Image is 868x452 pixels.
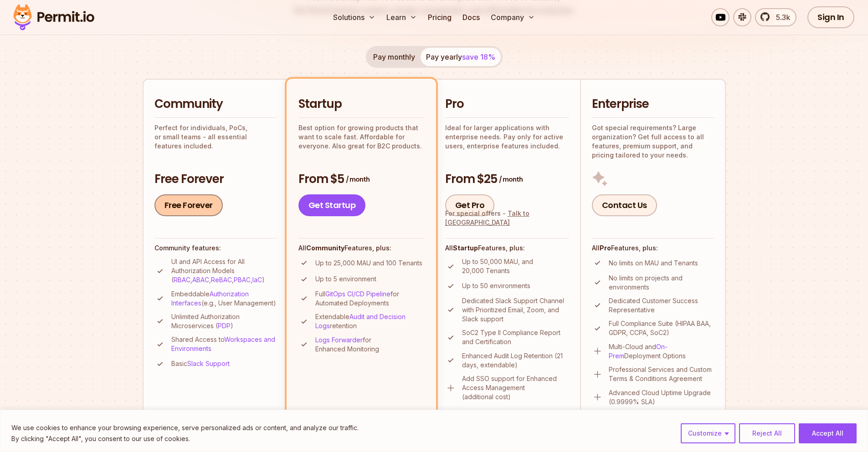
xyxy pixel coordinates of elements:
a: On-Prem [609,343,668,360]
a: ABAC [192,276,209,284]
a: Authorization Interfaces [171,290,249,307]
a: Docs [459,8,483,26]
h2: Community [154,96,277,112]
a: Get Startup [298,194,366,216]
p: for Enhanced Monitoring [315,335,424,354]
button: Company [487,8,539,26]
p: Perfect for individuals, PoCs, or small teams - all essential features included. [154,123,277,151]
a: Contact Us [592,194,657,216]
p: Enhanced Audit Log Retention (21 days, extendable) [462,351,569,370]
span: / month [499,175,523,184]
a: RBAC [174,276,190,284]
img: Permit logo [9,2,98,33]
p: Basic [171,359,230,368]
button: Pay monthly [368,48,421,66]
button: Customize [681,423,735,443]
p: Got special requirements? Large organization? Get full access to all features, premium support, a... [592,123,714,160]
h3: From $25 [445,171,569,188]
p: Multi-Cloud and Deployment Options [609,342,714,361]
p: No limits on MAU and Tenants [609,259,698,268]
h2: Pro [445,96,569,112]
strong: Startup [453,244,478,252]
p: Full Compliance Suite (HIPAA BAA, GDPR, CCPA, SoC2) [609,319,714,337]
p: Unlimited Authorization Microservices ( ) [171,312,277,330]
h2: Startup [298,96,424,112]
a: IaC [252,276,262,284]
p: SoC2 Type II Compliance Report and Certification [462,328,569,346]
h4: All Features, plus: [592,244,714,253]
span: / month [346,175,370,184]
p: Dedicated Slack Support Channel with Prioritized Email, Zoom, and Slack support [462,296,569,324]
p: We use cookies to enhance your browsing experience, serve personalized ads or content, and analyz... [11,422,359,433]
a: PBAC [234,276,251,284]
h4: All Features, plus: [298,244,424,253]
p: Up to 5 environment [315,274,376,284]
a: Get Pro [445,194,495,216]
a: Slack Support [187,360,230,367]
a: Free Forever [154,194,223,216]
h2: Enterprise [592,96,714,112]
p: Embeddable (e.g., User Management) [171,289,277,308]
p: Up to 25,000 MAU and 100 Tenants [315,259,422,268]
strong: Community [306,244,344,252]
span: 5.3k [770,12,790,23]
button: Learn [383,8,421,26]
a: Logs Forwarder [315,336,363,344]
p: Up to 50,000 MAU, and 20,000 Tenants [462,257,569,275]
p: Full for Automated Deployments [315,289,424,308]
p: Shared Access to [171,335,277,353]
p: Best option for growing products that want to scale fast. Affordable for everyone. Also great for... [298,123,424,151]
div: For special offers - [445,209,569,227]
a: Pricing [424,8,455,26]
p: Add SSO support for Enhanced Access Management (additional cost) [462,374,569,401]
a: GitOps CI/CD Pipeline [325,290,390,298]
a: 5.3k [755,8,796,26]
p: Extendable retention [315,312,424,330]
p: Up to 50 environments [462,281,530,290]
a: Audit and Decision Logs [315,313,406,330]
button: Solutions [329,8,379,26]
p: Advanced Cloud Uptime Upgrade (0.9999% SLA) [609,388,714,406]
h4: All Features, plus: [445,244,569,253]
p: No limits on projects and environments [609,274,714,292]
h3: Free Forever [154,171,277,188]
a: Sign In [807,6,854,28]
button: Accept All [799,423,857,443]
p: Dedicated Customer Success Representative [609,296,714,315]
strong: Pro [600,244,611,252]
p: UI and API Access for All Authorization Models ( , , , , ) [171,257,277,284]
a: PDP [218,322,231,330]
p: By clicking "Accept All", you consent to our use of cookies. [11,433,359,444]
p: Ideal for larger applications with enterprise needs. Pay only for active users, enterprise featur... [445,123,569,151]
h3: From $5 [298,171,424,188]
button: Reject All [739,423,795,443]
a: ReBAC [211,276,232,284]
p: Professional Services and Custom Terms & Conditions Agreement [609,365,714,383]
h4: Community features: [154,244,277,253]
